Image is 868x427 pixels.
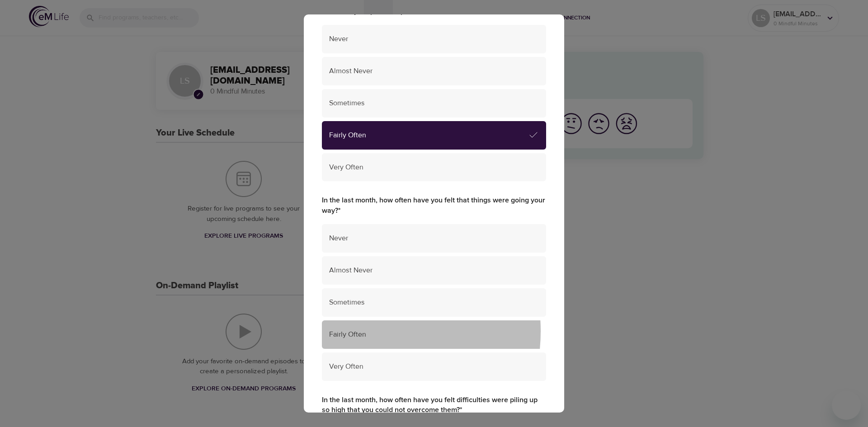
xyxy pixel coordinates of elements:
span: Very Often [329,162,539,173]
label: In the last month, how often have you felt that things were going your way? [322,195,546,216]
span: Very Often [329,361,539,372]
span: Never [329,233,539,244]
span: Sometimes [329,98,539,108]
span: Never [329,34,539,44]
span: Sometimes [329,297,539,308]
span: Fairly Often [329,329,539,340]
span: Almost Never [329,66,539,76]
label: In the last month, how often have you felt difficulties were piling up so high that you could not... [322,395,546,416]
span: Fairly Often [329,130,528,141]
span: Almost Never [329,265,539,276]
